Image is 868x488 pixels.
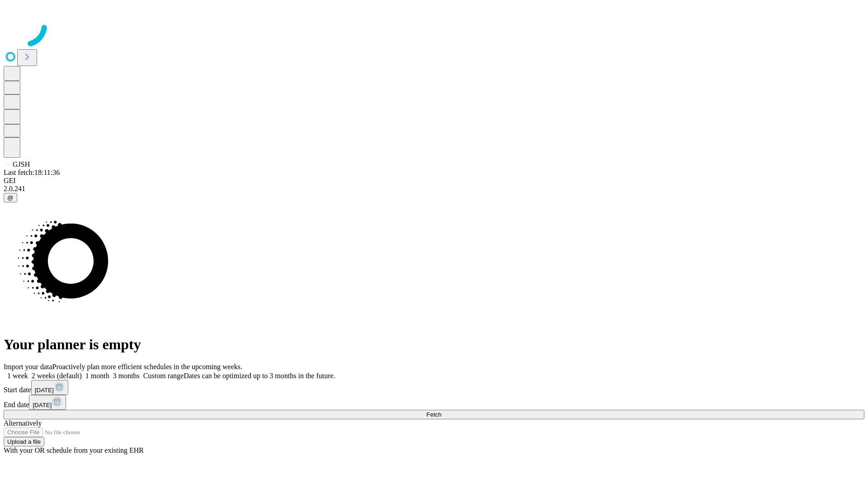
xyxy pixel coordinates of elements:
[113,372,140,380] span: 3 months
[4,437,44,446] button: Upload a file
[4,193,17,202] button: @
[4,363,52,371] span: Import your data
[31,380,68,395] button: [DATE]
[52,363,242,371] span: Proactively plan more efficient schedules in the upcoming weeks.
[4,177,864,185] div: GEI
[85,372,109,380] span: 1 month
[32,372,82,380] span: 2 weeks (default)
[35,387,54,394] span: [DATE]
[143,372,184,380] span: Custom range
[7,372,28,380] span: 1 week
[184,372,335,380] span: Dates can be optimized up to 3 months in the future.
[4,380,864,395] div: Start date
[4,446,144,454] span: With your OR schedule from your existing EHR
[33,402,52,408] span: [DATE]
[13,160,30,168] span: GJSH
[4,169,60,176] span: Last fetch: 18:11:36
[4,410,864,419] button: Fetch
[4,336,864,353] h1: Your planner is empty
[7,194,14,201] span: @
[426,411,441,418] span: Fetch
[4,185,864,193] div: 2.0.241
[29,395,66,410] button: [DATE]
[4,419,42,427] span: Alternatively
[4,395,864,410] div: End date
